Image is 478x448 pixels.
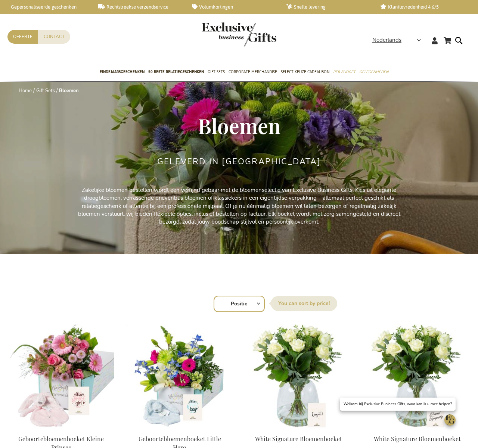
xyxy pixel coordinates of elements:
a: 50 beste relatiegeschenken [148,63,204,82]
a: Snelle levering [286,4,368,10]
span: Eindejaarsgeschenken [100,68,145,76]
span: Nederlands [372,36,401,44]
a: Volumkortingen [192,4,274,10]
a: White Signature Bloemenboeket [255,435,342,443]
span: Corporate Merchandise [229,68,277,76]
a: Gift Sets [36,87,55,94]
a: Little Hero Birth Flower Bouquet [126,426,233,433]
span: Per Budget [333,68,356,76]
img: Little Hero Birth Flower Bouquet [126,324,233,429]
img: White Signature Flower Bouquet [245,324,352,429]
a: Gepersonaliseerde geschenken [4,4,86,10]
p: Zakelijke bloemen bestellen wordt een verfijnd gebaar met de bloemenselectie van Exclusive Busine... [71,186,407,226]
a: Per Budget [333,63,356,82]
strong: Bloemen [59,87,79,94]
img: White Signature Flower Bouquet [364,324,471,429]
a: Klanttevredenheid 4,6/5 [380,4,462,10]
h2: Geleverd in [GEOGRAPHIC_DATA] [157,157,321,166]
a: Select Keuze Cadeaubon [281,63,329,82]
span: 50 beste relatiegeschenken [148,68,204,76]
label: Sorteer op [271,296,337,311]
a: store logo [202,22,239,47]
span: Gelegenheden [359,68,388,76]
a: Corporate Merchandise [229,63,277,82]
span: Select Keuze Cadeaubon [281,68,329,76]
a: Rechtstreekse verzendservice [98,4,180,10]
span: Bloemen [198,112,280,139]
a: Gift Sets [208,63,225,82]
a: Eindejaarsgeschenken [100,63,145,82]
a: Contact [38,30,70,44]
span: Gift Sets [208,68,225,76]
a: Offerte [7,30,38,44]
img: Exclusive Business gifts logo [202,22,276,47]
a: White Signature Flower Bouquet [364,426,471,433]
a: Gelegenheden [359,63,388,82]
img: Little Princess Birth Flower Bouquet [7,324,114,429]
a: White Signature Flower Bouquet [245,426,352,433]
a: White Signature Bloemenboeket [374,435,461,443]
a: Little Princess Birth Flower Bouquet [7,426,114,433]
a: Home [19,87,32,94]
